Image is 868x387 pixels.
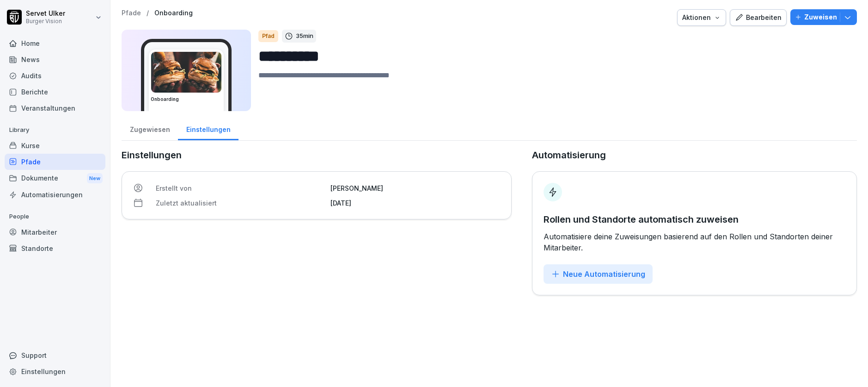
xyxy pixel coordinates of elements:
[154,9,193,17] a: Onboarding
[5,240,105,256] a: Standorte
[122,148,512,162] p: Einstellungen
[87,173,103,184] div: New
[178,117,238,140] a: Einstellungen
[151,96,222,103] h3: Onboarding
[330,198,500,208] p: [DATE]
[730,9,787,26] button: Bearbeiten
[151,52,221,93] img: k7w96sx624a168jmeyx0lqh0.png
[26,10,65,18] p: Servet Ulker
[5,154,105,170] a: Pfade
[682,12,721,23] div: Aktionen
[5,347,105,363] div: Support
[26,18,65,25] p: Burger Vision
[5,170,105,187] div: Dokumente
[5,51,105,68] a: News
[330,183,500,193] p: [PERSON_NAME]
[156,198,325,208] p: Zuletzt aktualisiert
[532,148,606,162] p: Automatisierung
[5,137,105,154] a: Kurse
[5,187,105,203] a: Automatisierungen
[677,9,726,26] button: Aktionen
[5,84,105,100] a: Berichte
[551,269,645,279] div: Neue Automatisierung
[5,100,105,116] a: Veranstaltungen
[258,30,278,42] div: Pfad
[790,9,857,25] button: Zuweisen
[122,117,178,140] a: Zugewiesen
[735,12,782,23] div: Bearbeiten
[5,123,105,137] p: Library
[5,209,105,224] p: People
[544,264,653,284] button: Neue Automatisierung
[544,231,845,253] p: Automatisiere deine Zuweisungen basierend auf den Rollen und Standorten deiner Mitarbeiter.
[544,212,845,226] p: Rollen und Standorte automatisch zuweisen
[5,224,105,240] a: Mitarbeiter
[5,68,105,84] a: Audits
[156,183,325,193] p: Erstellt von
[804,12,837,22] p: Zuweisen
[147,9,149,17] p: /
[122,9,141,17] a: Pfade
[296,31,313,41] p: 35 min
[5,363,105,380] a: Einstellungen
[5,35,105,51] a: Home
[5,170,105,187] a: DokumenteNew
